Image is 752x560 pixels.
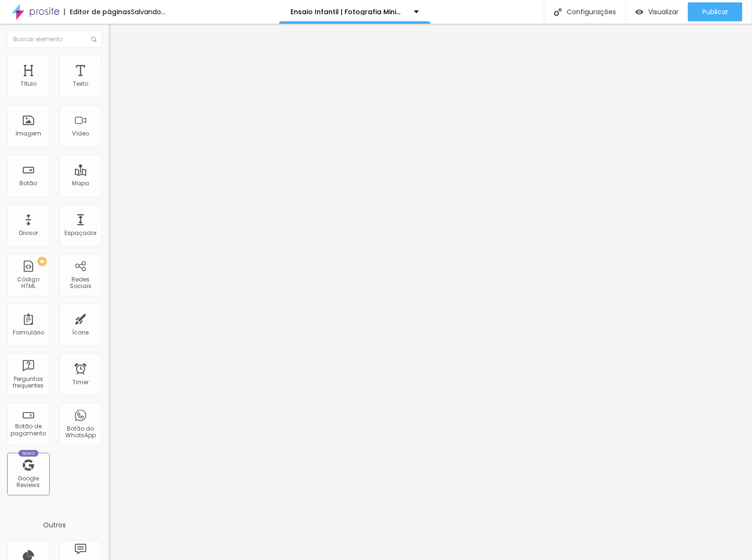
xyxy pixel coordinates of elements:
[73,81,88,87] div: Texto
[131,9,165,15] div: Salvando...
[635,8,643,16] img: view-1.svg
[20,81,36,87] div: Título
[72,180,89,187] div: Mapa
[7,31,102,48] input: Buscar elemento
[291,9,407,15] p: Ensaio Infantil | Fotografia Minimalista e Afetiva
[9,276,47,290] div: Código HTML
[554,8,562,16] img: Icone
[91,36,97,42] img: Icone
[72,329,89,336] div: Ícone
[72,130,89,137] div: Vídeo
[9,423,47,437] div: Botão de pagamento
[9,376,47,389] div: Perguntas frequentes
[626,2,688,21] button: Visualizar
[72,379,89,386] div: Timer
[62,276,99,290] div: Redes Sociais
[13,329,44,336] div: Formulário
[648,8,679,16] span: Visualizar
[62,425,99,439] div: Botão do WhatsApp
[64,9,131,15] div: Editor de páginas
[9,475,47,489] div: Google Reviews
[64,230,97,236] div: Espaçador
[688,2,743,21] button: Publicar
[702,8,728,16] span: Publicar
[109,24,752,560] iframe: Editor
[20,180,37,187] div: Botão
[19,230,38,236] div: Divisor
[16,130,41,137] div: Imagem
[18,450,39,457] div: Novo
